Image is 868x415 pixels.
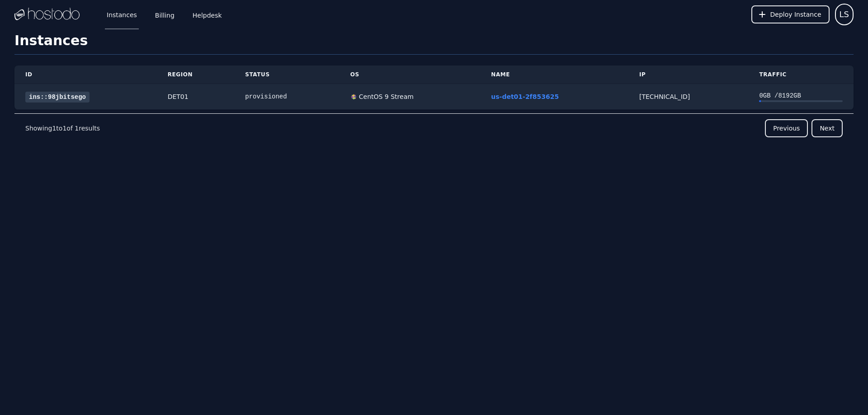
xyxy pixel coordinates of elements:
th: Status [234,65,340,84]
p: Showing to of results [25,124,100,133]
a: ins::98jbitsego [25,92,90,103]
span: LS [840,8,849,21]
div: 0 GB / 8192 GB [759,91,843,100]
button: Next [811,119,843,137]
th: Traffic [748,65,854,84]
th: IP [628,65,748,84]
h1: Instances [14,33,854,55]
th: ID [14,65,157,84]
th: Name [480,65,628,84]
button: Previous [765,119,808,137]
img: Logo [14,8,80,21]
th: Region [157,65,235,84]
span: 1 [75,125,79,132]
button: Deploy Instance [751,5,830,23]
nav: Pagination [14,113,854,143]
div: provisioned [245,92,329,101]
a: us-det01-2f853625 [491,93,559,100]
img: CentOS 9 Stream [350,93,357,100]
th: OS [340,65,481,84]
div: [TECHNICAL_ID] [639,92,737,101]
div: CentOS 9 Stream [357,92,414,101]
button: User menu [835,4,854,25]
div: DET01 [168,92,224,101]
span: 1 [62,125,66,132]
span: Deploy Instance [770,10,821,19]
span: 1 [52,125,56,132]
